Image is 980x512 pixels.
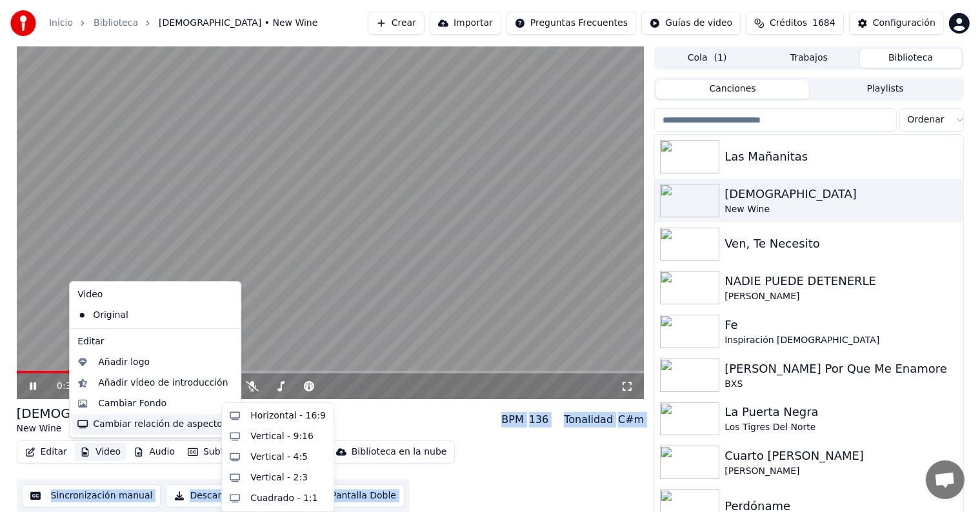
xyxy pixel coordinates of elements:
button: Audio [128,443,180,461]
span: 0:38 [57,380,77,393]
button: Canciones [656,80,809,99]
div: BPM [501,412,523,428]
div: Original [72,305,219,326]
div: La Puerta Negra [725,403,957,421]
button: Configuración [849,12,944,35]
button: Cola [656,49,758,68]
button: Descargar video [166,484,272,507]
span: Créditos [770,17,807,30]
div: C#m [618,412,644,428]
div: Añadir logo [98,356,150,369]
div: Los Tigres Del Norte [725,421,957,434]
div: Vertical - 2:3 [250,471,308,484]
span: Ordenar [908,113,945,126]
button: Sincronización manual [22,484,161,507]
button: Video [75,443,126,461]
div: Editar [72,331,238,352]
span: 1684 [812,17,835,30]
div: [DEMOGRAPHIC_DATA] [17,404,163,422]
div: Cambiar relación de aspecto [72,414,238,435]
a: Biblioteca [94,17,138,30]
img: youka [10,10,36,36]
div: BXS [725,378,957,391]
div: Biblioteca en la nube [352,446,447,458]
div: [PERSON_NAME] Por Que Me Enamore [725,360,957,378]
button: Abrir Pantalla Doble [277,484,405,507]
div: Cambiar Fondo [98,397,166,410]
div: Cuarto [PERSON_NAME] [725,447,957,465]
div: Tonalidad [564,412,613,428]
div: NADIE PUEDE DETENERLE [725,272,957,290]
button: Playlists [809,80,962,99]
button: Subtítulos [183,443,254,461]
div: Vertical - 9:16 [250,430,314,443]
div: [PERSON_NAME] [725,290,957,303]
div: Añadir vídeo de introducción [98,377,228,389]
div: New Wine [17,422,163,435]
nav: breadcrumb [49,17,317,30]
div: Video [72,284,238,305]
div: New Wine [725,203,957,216]
a: Inicio [49,17,73,30]
div: Inspiración [DEMOGRAPHIC_DATA] [725,334,957,347]
button: Editar [20,443,72,461]
div: Fe [725,316,957,334]
div: Configuración [873,17,935,30]
div: [PERSON_NAME] [725,465,957,478]
div: Horizontal - 16:9 [250,409,326,422]
button: Guías de video [641,12,741,35]
div: Ven, Te Necesito [725,235,957,253]
div: / [57,380,88,393]
button: Biblioteca [860,49,962,68]
span: [DEMOGRAPHIC_DATA] • New Wine [159,17,317,30]
div: 136 [529,412,549,428]
button: Crear [368,12,425,35]
div: Chat abierto [926,460,965,499]
button: Preguntas Frecuentes [506,12,636,35]
div: Las Mañanitas [725,148,957,166]
div: Cuadrado - 1:1 [250,492,317,505]
button: Trabajos [758,49,860,68]
div: Vertical - 4:5 [250,451,308,464]
span: ( 1 ) [714,52,727,64]
button: Créditos1684 [746,12,844,35]
div: [DEMOGRAPHIC_DATA] [725,185,957,203]
button: Importar [430,12,501,35]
